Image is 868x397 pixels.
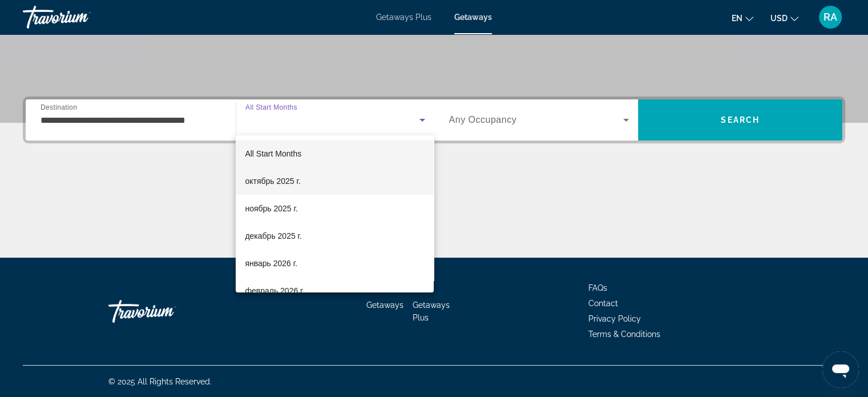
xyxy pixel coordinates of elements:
span: январь 2026 г. [245,256,297,270]
span: All Start Months [245,149,301,158]
iframe: Кнопка запуска окна обмена сообщениями [822,351,859,388]
span: октябрь 2025 г. [245,174,300,188]
span: декабрь 2025 г. [245,229,301,243]
span: ноябрь 2025 г. [245,202,297,215]
span: февраль 2026 г. [245,284,304,298]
